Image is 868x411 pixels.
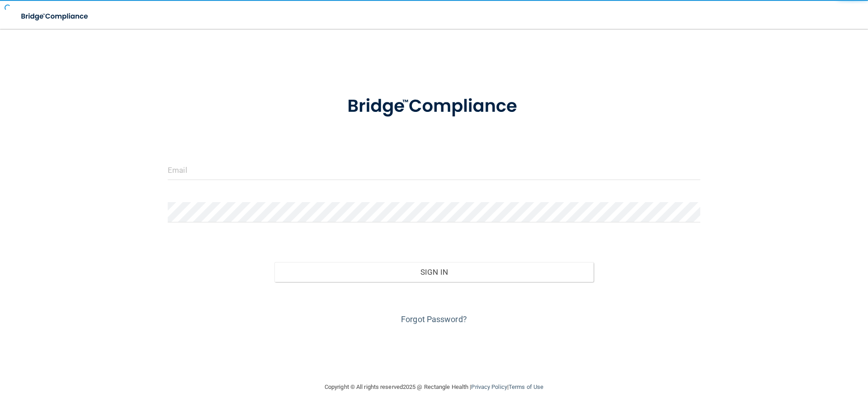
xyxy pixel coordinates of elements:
a: Forgot Password? [401,314,467,324]
button: Sign In [274,262,594,282]
img: bridge_compliance_login_screen.278c3ca4.svg [14,7,97,26]
img: bridge_compliance_login_screen.278c3ca4.svg [329,83,539,130]
input: Email [168,160,700,180]
div: Copyright © All rights reserved 2025 @ Rectangle Health | | [269,373,599,402]
a: Terms of Use [509,383,543,390]
a: Privacy Policy [471,383,507,390]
